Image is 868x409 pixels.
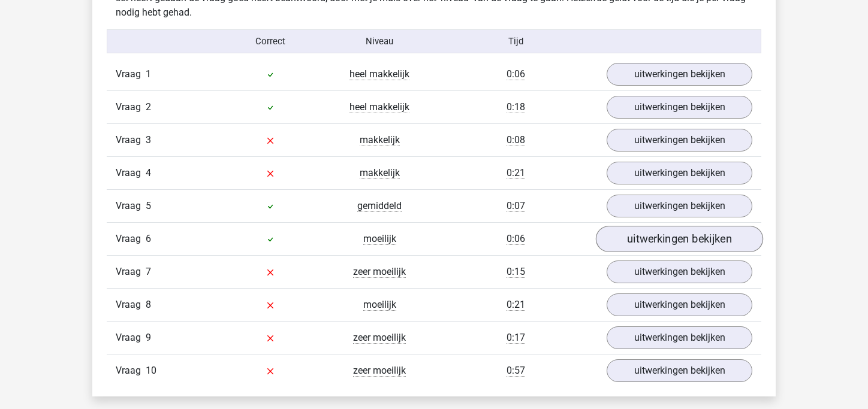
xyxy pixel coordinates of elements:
[596,226,763,253] a: uitwerkingen bekijken
[116,331,146,345] span: Vraag
[353,365,406,377] span: zeer moeilijk
[216,35,325,48] div: Correct
[325,35,434,48] div: Niveau
[607,293,752,316] a: uitwerkingen bekijken
[607,129,752,152] a: uitwerkingen bekijken
[116,265,146,279] span: Vraag
[146,332,151,343] span: 9
[146,167,151,178] span: 4
[349,68,409,80] span: heel makkelijk
[146,134,151,146] span: 3
[507,266,525,278] span: 0:15
[146,365,156,376] span: 10
[116,199,146,213] span: Vraag
[507,167,525,179] span: 0:21
[607,260,752,283] a: uitwerkingen bekijken
[507,332,525,344] span: 0:17
[116,166,146,180] span: Vraag
[507,68,525,80] span: 0:06
[607,326,752,349] a: uitwerkingen bekijken
[146,101,151,113] span: 2
[360,134,400,146] span: makkelijk
[116,67,146,81] span: Vraag
[146,68,151,80] span: 1
[116,298,146,312] span: Vraag
[363,299,396,311] span: moeilijk
[146,200,151,211] span: 5
[507,365,525,377] span: 0:57
[607,63,752,86] a: uitwerkingen bekijken
[349,101,409,113] span: heel makkelijk
[607,96,752,119] a: uitwerkingen bekijken
[507,200,525,212] span: 0:07
[353,266,406,278] span: zeer moeilijk
[116,232,146,246] span: Vraag
[146,299,151,310] span: 8
[357,200,402,212] span: gemiddeld
[146,233,151,244] span: 6
[507,299,525,311] span: 0:21
[507,233,525,245] span: 0:06
[146,266,151,277] span: 7
[116,133,146,147] span: Vraag
[607,195,752,217] a: uitwerkingen bekijken
[607,162,752,184] a: uitwerkingen bekijken
[507,101,525,113] span: 0:18
[434,35,598,48] div: Tijd
[353,332,406,344] span: zeer moeilijk
[116,363,146,378] span: Vraag
[360,167,400,179] span: makkelijk
[507,134,525,146] span: 0:08
[607,359,752,382] a: uitwerkingen bekijken
[363,233,396,245] span: moeilijk
[116,100,146,114] span: Vraag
